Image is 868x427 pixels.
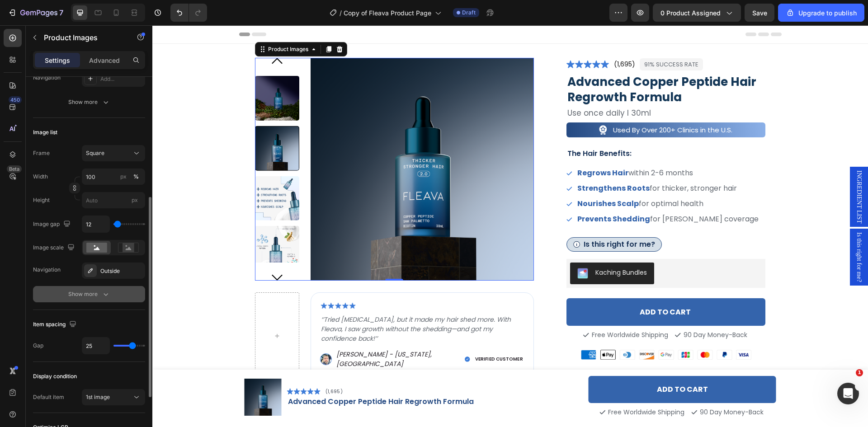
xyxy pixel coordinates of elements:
p: for thicker, stronger hair [425,158,606,169]
button: Upgrade to publish [778,4,864,22]
div: Show more [68,290,110,299]
h1: Advanced Copper Peptide Hair Regrowth Formula [135,371,355,382]
button: Add to cart [414,273,613,300]
img: Profile image for Ken [89,14,107,33]
p: Settings [45,56,70,65]
iframe: Intercom live chat [837,383,859,404]
div: Show more [68,98,110,107]
p: for optimal health [425,173,606,184]
img: gempages_537144253281731374-34e6aeee-64de-4214-b21a-83b81798c261.png [429,324,599,334]
div: We typically reply in under 30 minutes [19,123,151,133]
div: Item spacing [33,319,78,331]
button: 1st image [82,389,145,405]
input: Auto [82,338,109,354]
div: Beta [7,165,22,173]
strong: Regrows Hair [425,142,476,153]
div: Upgrade to publish [786,8,857,18]
button: Kaching Bundles [418,237,502,259]
span: Save [752,9,767,17]
p: Used By Over 200+ Clinics in the U.S. [461,100,580,109]
div: Send us a messageWe typically reply in under 30 minutes [9,106,172,141]
p: ‘’Tried [MEDICAL_DATA], but it made my hair shed more. With Fleava, I saw growth without the shed... [169,290,371,318]
span: Messages [120,305,151,311]
button: 7 [4,4,67,22]
p: Add to cart [505,359,556,370]
div: Navigation [33,266,61,274]
button: % [118,171,129,182]
label: Frame [33,149,50,157]
div: Product Images [114,20,158,28]
span: Draft [462,9,476,17]
p: 90 Day Money-Back [547,382,611,392]
button: Messages [90,282,181,318]
button: Square [82,145,145,161]
img: KachingBundles.png [425,243,436,253]
div: Join community [19,186,151,196]
div: Image scale [33,242,76,254]
div: ❓Visit Help center [19,153,151,162]
span: Home [35,305,55,311]
label: Height [33,196,50,204]
a: Join community [13,183,168,199]
button: Save [745,4,774,22]
strong: Strengthens Roots [425,158,497,168]
a: Watch Youtube tutorials [13,166,168,183]
div: Default item [33,393,64,401]
div: Image list [33,128,57,136]
span: Is this right for me? [702,207,711,257]
span: 1 [856,369,863,376]
strong: Prevents Shedding [425,188,498,199]
p: [PERSON_NAME] - [US_STATE], [GEOGRAPHIC_DATA] [184,324,308,343]
div: Gap [33,342,43,350]
span: 1st image [86,394,110,400]
p: (1,695) [173,363,190,369]
p: within 2-6 months [425,142,606,153]
strong: Nourishes Scalp [425,173,486,183]
p: Free Worldwide Shipping [456,382,532,392]
button: 0 product assigned [653,4,741,22]
p: 90 Day Money-Back [531,305,595,314]
p: 91% SUCCESS RATE [492,35,546,43]
button: px [131,171,142,182]
p: 7 [59,7,63,18]
input: Auto [82,216,109,232]
button: Show more [33,94,145,110]
div: Close [156,14,172,31]
span: / [340,8,342,18]
img: logo [18,19,71,29]
div: Watch Youtube tutorials [19,169,151,179]
input: px% [82,169,145,185]
span: INGREDIENT LIST [702,145,711,198]
a: ❓Visit Help center [13,149,168,166]
div: 450 [9,96,22,103]
span: Square [86,149,104,157]
span: Copy of Fleava Product Page [344,8,431,18]
div: Send us a message [19,114,151,123]
div: Display condition [33,372,77,380]
img: Profile image for Annie [106,14,124,33]
img: Profile image for Tina [123,14,141,33]
button: Send Feedback [19,242,162,260]
img: gempages_537144253281731374-8da7213d-048f-40c0-96ea-057ea57975a4.png [168,277,204,284]
p: (1,695) [462,33,483,44]
h3: advanced copper peptide hair regrowth formula [414,48,613,80]
a: Add to cart [436,351,624,378]
p: The Hair Benefits: [415,123,613,134]
div: Undo/Redo [170,4,207,22]
p: Verified Customer [323,331,371,337]
p: Free Worldwide Shipping [439,305,516,314]
p: How can we help? [18,80,163,95]
p: Use once daily I 30ml [415,81,613,94]
span: px [132,197,138,203]
div: % [133,173,139,181]
h2: 💡 Share your ideas [19,216,162,225]
div: Navigation [33,74,61,82]
iframe: Design area [152,25,868,427]
p: Product Images [44,32,121,43]
button: Carousel Back Arrow [119,33,130,43]
span: 0 product assigned [660,8,721,18]
div: Suggest features or report bugs here. [19,229,162,238]
div: Add to cart [487,282,538,292]
p: Is this right for me? [431,214,503,225]
img: gempages_537144253281731374-3bf00fec-06bd-477f-827e-a7dbeb4daf8e.png [447,100,454,109]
